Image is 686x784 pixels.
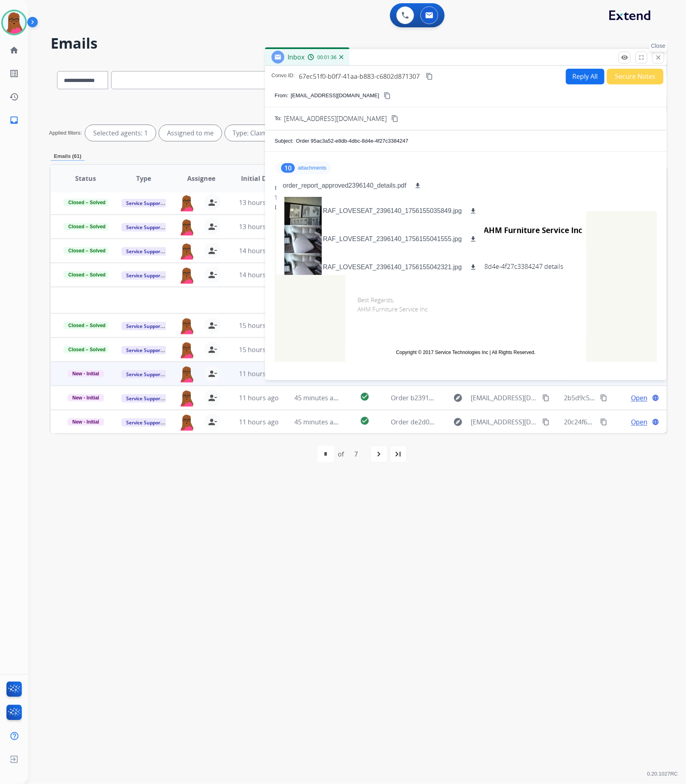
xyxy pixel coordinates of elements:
p: Convo ID: [272,72,295,81]
mat-icon: check_circle [360,416,370,426]
span: New - Initial [67,418,104,426]
span: Open [631,417,647,427]
img: agent-avatar [179,243,195,260]
span: 15 hours ago [239,321,279,330]
button: Secure Notes [607,69,664,84]
mat-icon: content_copy [384,92,391,99]
span: Type [136,174,151,183]
span: Service Support [121,271,167,280]
mat-icon: list_alt [9,69,19,78]
mat-icon: check_circle [360,392,370,401]
span: [EMAIL_ADDRESS][DOMAIN_NAME] [471,417,538,427]
mat-icon: remove_red_eye [621,54,628,61]
span: 45 minutes ago [294,393,341,402]
mat-icon: fullscreen [638,54,645,61]
span: Service Support [121,370,167,379]
mat-icon: download [470,235,477,243]
mat-icon: language [652,394,659,401]
span: Closed – Solved [63,247,110,254]
p: Applied filters: [49,129,82,137]
span: Order b23919af-e15a-49b2-bb1c-000cfae8c44f [391,393,530,402]
p: Close [649,40,668,52]
mat-icon: person_remove [208,345,217,354]
img: agent-avatar [179,366,195,383]
span: Service Support [121,247,167,256]
img: agent-avatar [179,194,195,211]
img: agent-avatar [179,342,195,358]
span: Assignee [187,174,215,183]
span: Closed – Solved [63,223,110,230]
span: 11 hours ago [239,369,279,378]
button: Close [652,51,664,63]
mat-icon: navigate_next [374,449,384,459]
mat-icon: content_copy [600,418,607,426]
mat-icon: person_remove [208,393,217,403]
mat-icon: person_remove [208,198,217,207]
img: agent-avatar [179,414,195,431]
span: Service Support [121,199,167,207]
span: 13 hours ago [239,198,279,207]
img: agent-avatar [179,317,195,334]
mat-icon: inbox [9,115,19,125]
span: 20c24f67-bf5f-462d-8ce9-656c1b602e62 [564,418,683,426]
span: Service Support [121,418,167,427]
span: 15 hours ago [239,345,279,354]
span: 13 hours ago [239,222,279,231]
mat-icon: person_remove [208,222,217,231]
span: Closed – Solved [63,271,110,278]
td: AHM Furniture Service Inc [438,215,582,246]
span: Closed – Solved [63,322,110,329]
span: Service Support [121,346,167,354]
div: From: [275,184,657,192]
span: Open [631,393,647,403]
span: Service Support [121,322,167,330]
mat-icon: content_copy [600,394,607,401]
span: 14 hours ago [239,246,279,255]
span: Closed – Solved [63,346,110,353]
mat-icon: content_copy [426,73,433,80]
p: Subject: [275,137,294,145]
mat-icon: close [655,54,662,61]
p: RAF_LOVESEAT_2396140_1756155041555.jpg [323,234,462,244]
mat-icon: home [9,45,19,55]
mat-icon: person_remove [208,417,217,427]
h2: Emails [51,35,667,51]
div: of [338,449,344,459]
img: agent-avatar [179,267,195,284]
mat-icon: content_copy [391,115,398,122]
p: RAF_LOVESEAT_2396140_1756155035849.jpg [323,206,462,216]
div: 10 [281,163,295,173]
mat-icon: content_copy [542,418,549,426]
mat-icon: person_remove [208,246,217,256]
span: 2b5d9c51-1153-43cc-9e17-513736f945bf [564,393,684,402]
div: 7 [348,446,365,462]
span: 00:01:36 [317,54,337,61]
span: Inbox [288,53,304,61]
p: From: [275,92,288,100]
span: 14 hours ago [239,270,279,279]
mat-icon: person_remove [208,369,217,379]
div: Selected agents: 1 [85,125,156,141]
img: agent-avatar [179,390,195,407]
p: Emails (61) [51,152,85,161]
p: Order 95ac3a52-e8db-4dbc-8d4e-4f27c3384247 [296,137,408,145]
mat-icon: person_remove [208,321,217,330]
mat-icon: history [9,92,19,102]
span: [EMAIL_ADDRESS][DOMAIN_NAME] [284,114,387,123]
div: Assigned to me [159,125,222,141]
span: New - Initial [67,370,104,377]
mat-icon: language [652,418,659,426]
td: Copyright © 2017 Service Technologies Inc | All Rights Reserved. [357,349,574,356]
span: Status [75,174,96,183]
span: Initial Date [241,174,277,183]
span: 45 minutes ago [294,418,341,426]
mat-icon: download [414,182,421,189]
mat-icon: download [470,207,477,215]
mat-icon: last_page [394,449,403,459]
span: Order de2d0b48-7f28-4abe-a373-1a768ad9a4ab [391,418,535,426]
div: To: [275,194,657,202]
span: New - Initial [67,394,104,401]
mat-icon: explore [453,393,463,403]
p: order_report_approved2396140_details.pdf [283,181,406,190]
mat-icon: explore [453,417,463,427]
